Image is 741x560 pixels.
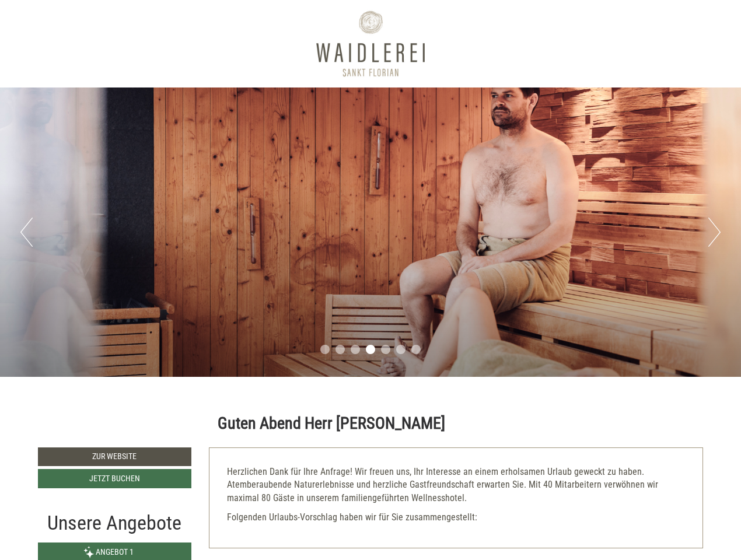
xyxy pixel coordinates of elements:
button: Next [708,218,721,247]
a: Zur Website [38,447,191,466]
p: Folgenden Urlaubs-Vorschlag haben wir für Sie zusammengestellt: [227,511,686,524]
a: Jetzt buchen [38,469,191,488]
span: Angebot 1 [96,547,134,556]
button: Previous [20,218,33,247]
h1: Guten Abend Herr [PERSON_NAME] [218,415,445,433]
p: Herzlichen Dank für Ihre Anfrage! Wir freuen uns, Ihr Interesse an einem erholsamen Urlaub geweck... [227,466,686,506]
div: Unsere Angebote [38,509,191,537]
